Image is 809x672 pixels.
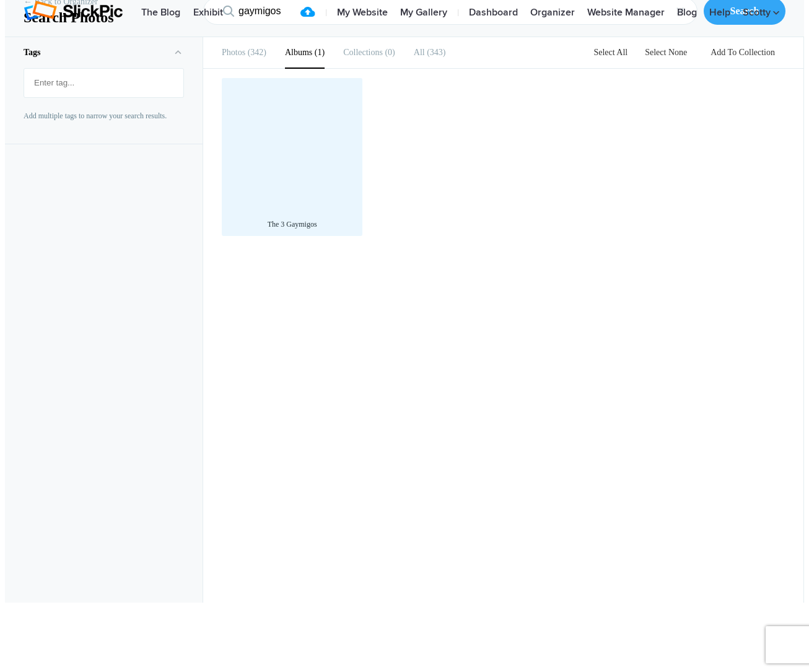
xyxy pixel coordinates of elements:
[586,48,635,57] a: Select All
[24,69,183,97] mat-chip-list: Fruit selection
[637,48,694,57] a: Select None
[285,48,312,57] b: Albums
[245,48,266,57] span: 342
[312,48,325,57] span: 1
[30,72,177,94] input: Enter tag...
[383,48,395,57] span: 0
[343,48,383,57] b: Collections
[24,110,184,121] p: Add multiple tags to narrow your search results.
[414,48,425,57] b: All
[701,48,785,57] a: Add To Collection
[425,48,446,57] span: 343
[24,48,41,57] b: Tags
[222,48,245,57] b: Photos
[228,219,356,230] div: The 3 Gaymigos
